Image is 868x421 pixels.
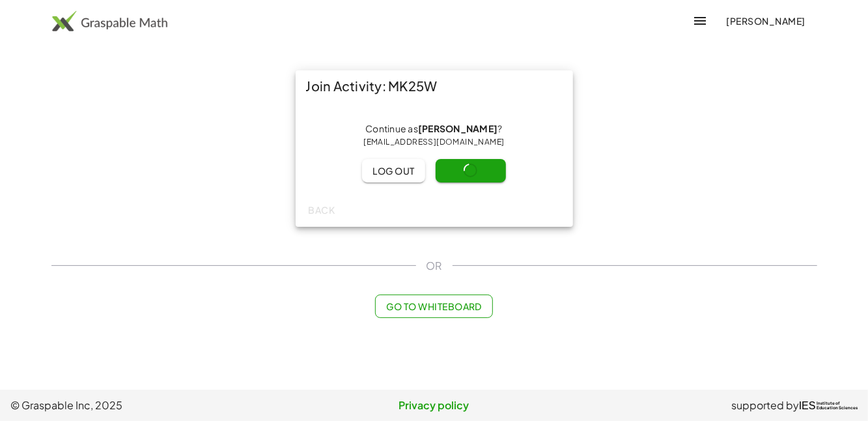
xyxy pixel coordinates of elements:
div: [EMAIL_ADDRESS][DOMAIN_NAME] [306,136,563,149]
span: Go to Whiteboard [386,300,482,312]
span: OR [427,258,442,274]
button: [PERSON_NAME] [716,9,816,33]
span: supported by [731,398,799,413]
div: Continue as ? [306,123,563,149]
span: IES [799,399,816,412]
span: [PERSON_NAME] [726,15,805,27]
span: © Graspable Inc, 2025 [10,398,293,413]
div: Join Activity: MK25W [296,70,573,102]
span: Institute of Education Sciences [817,401,858,411]
a: Privacy policy [293,398,576,413]
button: Go to Whiteboard [375,295,493,318]
strong: [PERSON_NAME] [418,123,497,134]
button: Log out [362,159,425,182]
a: IESInstitute ofEducation Sciences [799,398,858,413]
span: Log out [372,165,415,177]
